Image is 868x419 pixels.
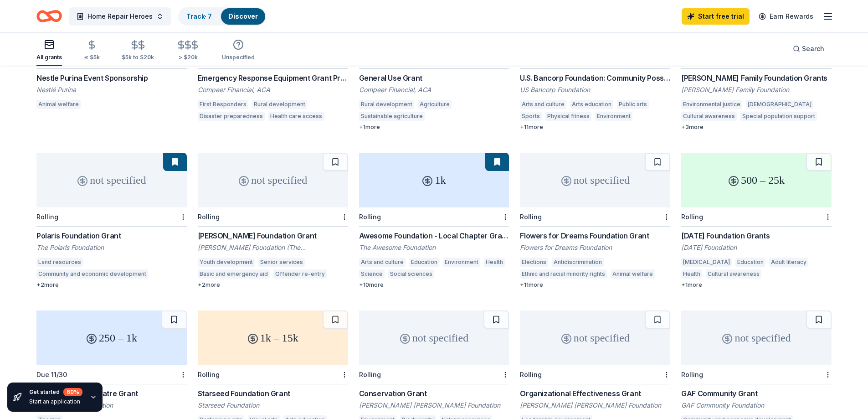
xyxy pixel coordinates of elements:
[176,36,200,66] button: > $20k
[69,7,171,26] button: Home Repair Heroes
[681,401,832,410] div: GAF Community Foundation
[681,230,832,241] div: [DATE] Foundation Grants
[520,269,607,279] div: Ethnic and racial minority rights
[222,54,255,61] div: Unspecified
[36,269,148,279] div: Community and economic development
[198,243,348,252] div: [PERSON_NAME] Foundation (The [PERSON_NAME] Foundation)
[681,153,832,289] a: 500 – 25kRolling[DATE] Foundation Grants[DATE] Foundation[MEDICAL_DATA]EducationAdult literacyHea...
[359,388,509,399] div: Conservation Grant
[36,371,67,378] div: Due 11/30
[122,36,154,66] button: $5k to $20k
[222,36,255,66] button: Unspecified
[484,258,505,267] div: Health
[198,112,265,121] div: Disaster preparedness
[520,258,548,267] div: Elections
[681,371,703,378] div: Rolling
[359,153,509,207] div: 1k
[520,401,670,410] div: [PERSON_NAME] [PERSON_NAME] Foundation
[681,310,832,365] div: not specified
[681,72,832,83] div: [PERSON_NAME] Family Foundation Grants
[388,269,434,279] div: Social sciences
[198,401,348,410] div: Starseed Foundation
[611,269,655,279] div: Animal welfare
[595,112,632,121] div: Environment
[198,85,348,94] div: Compeer Financial, ACA
[418,100,452,109] div: Agriculture
[409,258,439,267] div: Education
[552,258,604,267] div: Antidiscrimination
[228,12,258,20] a: Discover
[802,43,824,54] span: Search
[359,310,509,365] div: not specified
[359,281,509,289] div: + 10 more
[359,213,381,221] div: Rolling
[186,12,212,20] a: Track· 7
[570,100,613,109] div: Arts education
[520,153,670,207] div: not specified
[520,230,670,241] div: Flowers for Dreams Foundation Grant
[520,310,670,365] div: not specified
[682,8,750,25] a: Start free trial
[198,281,348,289] div: + 2 more
[681,281,832,289] div: + 1 more
[36,36,62,66] button: All grants
[176,54,200,61] div: > $20k
[198,153,348,207] div: not specified
[198,258,255,267] div: Youth development
[520,371,542,378] div: Rolling
[735,258,765,267] div: Education
[36,230,187,241] div: Polaris Foundation Grant
[36,258,83,267] div: Land resources
[198,310,348,365] div: 1k – 15k
[198,230,348,241] div: [PERSON_NAME] Foundation Grant
[87,11,153,22] span: Home Repair Heroes
[36,310,187,365] div: 250 – 1k
[36,213,58,221] div: Rolling
[273,269,327,279] div: Offender re-entry
[520,112,542,121] div: Sports
[740,112,817,121] div: Special population support
[36,100,81,109] div: Animal welfare
[359,258,406,267] div: Arts and culture
[520,153,670,289] a: not specifiedRollingFlowers for Dreams Foundation GrantFlowers for Dreams FoundationElectionsAnti...
[520,85,670,94] div: US Bancorp Foundation
[198,213,220,221] div: Rolling
[681,85,832,94] div: [PERSON_NAME] Family Foundation
[63,388,82,396] div: 60 %
[359,100,414,109] div: Rural development
[359,371,381,378] div: Rolling
[84,36,100,66] button: ≤ $5k
[198,72,348,83] div: Emergency Response Equipment Grant Program
[359,124,509,131] div: + 1 more
[36,243,187,252] div: The Polaris Foundation
[359,153,509,289] a: 1kRollingAwesome Foundation - Local Chapter GrantsThe Awesome FoundationArts and cultureEducation...
[681,258,732,267] div: [MEDICAL_DATA]
[443,258,480,267] div: Environment
[359,72,509,83] div: General Use Grant
[520,100,566,109] div: Arts and culture
[520,124,670,131] div: + 11 more
[617,100,649,109] div: Public arts
[359,112,425,121] div: Sustainable agriculture
[258,258,305,267] div: Senior services
[681,100,742,109] div: Environmental justice
[681,213,703,221] div: Rolling
[359,243,509,252] div: The Awesome Foundation
[681,243,832,252] div: [DATE] Foundation
[786,40,832,58] button: Search
[359,269,385,279] div: Science
[520,243,670,252] div: Flowers for Dreams Foundation
[84,54,100,61] div: ≤ $5k
[29,388,82,396] div: Get started
[520,281,670,289] div: + 11 more
[359,85,509,94] div: Compeer Financial, ACA
[252,100,307,109] div: Rural development
[681,388,832,399] div: GAF Community Grant
[198,269,270,279] div: Basic and emergency aid
[268,112,324,121] div: Health care access
[36,72,187,83] div: Nestle Purina Event Sponsorship
[36,5,62,27] a: Home
[545,112,591,121] div: Physical fitness
[36,281,187,289] div: + 2 more
[753,8,819,25] a: Earn Rewards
